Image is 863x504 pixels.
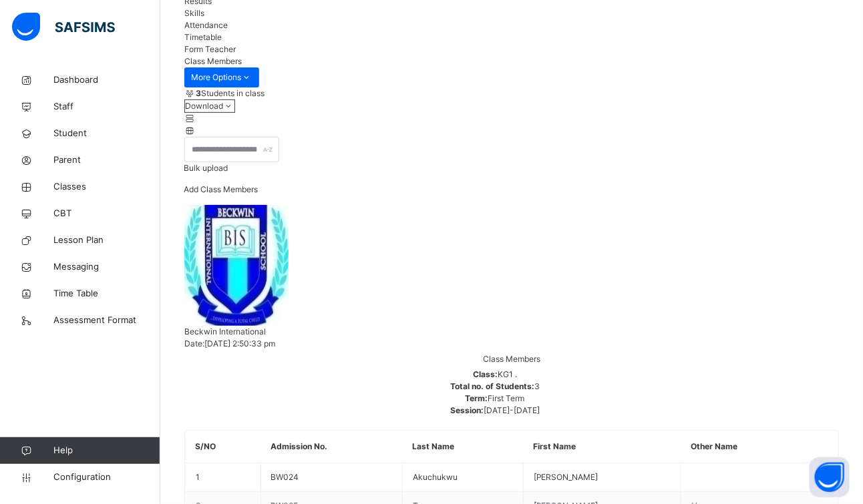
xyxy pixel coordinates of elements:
[196,87,265,99] span: Students in class
[53,180,160,194] span: Classes
[53,154,160,167] span: Parent
[184,184,258,194] span: Add Class Members
[53,73,160,87] span: Dashboard
[184,205,289,326] img: beckwin.png
[184,326,266,336] span: Beckwin International
[473,369,498,379] span: Class:
[186,463,261,492] td: 1
[450,381,534,391] span: Total no. of Students:
[681,431,838,463] th: Other Name
[53,471,160,484] span: Configuration
[204,338,275,348] span: [DATE] 2:50:33 pm
[523,431,681,463] th: First Name
[184,44,236,54] span: Form Teacher
[53,100,160,113] span: Staff
[186,431,261,463] th: S/NO
[53,444,160,457] span: Help
[184,56,242,66] span: Class Members
[53,127,160,140] span: Student
[53,314,160,327] span: Assessment Format
[534,381,540,391] span: 3
[196,88,201,98] b: 3
[450,405,484,415] span: Session:
[184,8,204,18] span: Skills
[523,463,681,492] td: [PERSON_NAME]
[53,260,160,274] span: Messaging
[12,13,115,41] img: safsims
[483,354,540,364] span: Class Members
[402,463,523,492] td: Akuchukwu
[184,20,228,30] span: Attendance
[488,393,525,403] span: First Term
[261,431,402,463] th: Admission No.
[466,393,488,403] span: Term:
[53,207,160,220] span: CBT
[810,457,850,497] button: Open asap
[484,405,540,415] span: [DATE]-[DATE]
[498,369,517,379] span: KG1 .
[53,287,160,300] span: Time Table
[53,234,160,247] span: Lesson Plan
[184,163,228,173] span: Bulk upload
[402,431,523,463] th: Last Name
[261,463,402,492] td: BW024
[185,101,223,111] span: Download
[184,32,222,42] span: Timetable
[184,338,204,348] span: Date:
[191,71,252,83] span: More Options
